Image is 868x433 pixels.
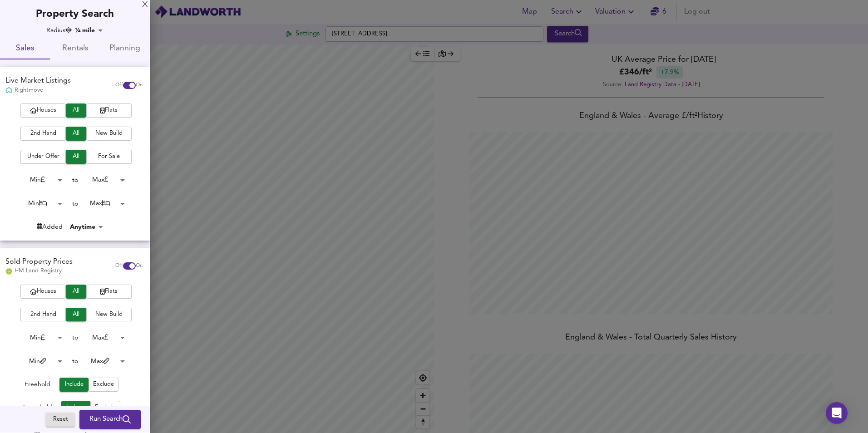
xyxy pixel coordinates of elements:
[105,42,144,56] span: Planning
[15,197,65,211] div: Min
[46,413,75,427] button: Reset
[66,127,86,141] button: All
[89,414,131,426] span: Run Search
[78,354,128,369] div: Max
[55,42,94,56] span: Rentals
[5,267,73,275] div: HM Land Registry
[86,150,132,164] button: For Sale
[59,378,89,392] button: Include
[89,378,118,392] button: Exclude
[70,286,82,297] span: All
[78,173,128,187] div: Max
[91,128,127,139] span: New Build
[66,103,86,118] button: All
[91,152,127,162] span: For Sale
[25,286,61,297] span: Houses
[66,150,86,164] button: All
[136,262,143,270] span: On
[46,26,72,35] div: Radius
[64,379,84,390] span: Include
[37,222,63,231] div: Added
[5,42,44,56] span: Sales
[5,87,12,94] img: Rightmove
[72,357,78,366] div: to
[72,26,106,35] div: ¼ mile
[25,380,50,392] div: Freehold
[115,82,123,89] span: Off
[826,402,848,424] div: Open Intercom Messenger
[67,222,106,231] div: Anytime
[90,401,120,415] button: Exclude
[86,103,132,118] button: Flats
[66,285,86,299] button: All
[15,354,65,369] div: Min
[70,128,82,139] span: All
[86,308,132,322] button: New Build
[50,415,70,425] span: Reset
[70,310,82,320] span: All
[20,285,66,299] button: Houses
[95,403,116,413] span: Exclude
[72,176,78,185] div: to
[93,379,114,390] span: Exclude
[66,308,86,322] button: All
[70,152,82,162] span: All
[23,403,52,415] div: Leasehold
[91,310,127,320] span: New Build
[115,262,123,270] span: Off
[20,127,66,141] button: 2nd Hand
[91,286,127,297] span: Flats
[86,127,132,141] button: New Build
[25,105,61,116] span: Houses
[5,268,12,275] img: Land Registry
[70,105,82,116] span: All
[20,103,66,118] button: Houses
[15,173,65,187] div: Min
[136,82,143,89] span: On
[20,150,66,164] button: Under Offer
[25,152,61,162] span: Under Offer
[5,76,71,86] div: Live Market Listings
[78,331,128,345] div: Max
[79,410,141,429] button: Run Search
[72,199,78,208] div: to
[66,403,86,413] span: Include
[78,197,128,211] div: Max
[5,86,71,94] div: Rightmove
[15,331,65,345] div: Min
[61,401,90,415] button: Include
[20,308,66,322] button: 2nd Hand
[91,105,127,116] span: Flats
[142,2,148,8] div: X
[72,333,78,342] div: to
[25,310,61,320] span: 2nd Hand
[86,285,132,299] button: Flats
[25,128,61,139] span: 2nd Hand
[5,257,73,267] div: Sold Property Prices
